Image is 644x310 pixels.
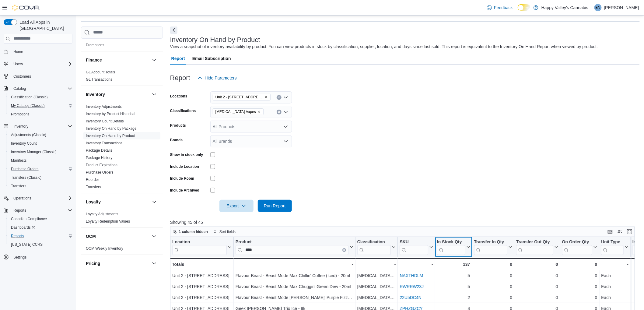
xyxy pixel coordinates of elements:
span: Inventory On Hand by Package [86,126,137,131]
a: GL Account Totals [86,70,115,74]
a: Manifests [9,157,29,164]
span: Transfers [9,182,72,190]
a: Inventory Count [9,140,39,147]
button: Transfers [6,182,75,190]
span: Loyalty Adjustments [86,212,118,217]
button: Customers [1,72,75,81]
a: Purchase Orders [86,170,114,174]
a: Inventory Transactions [86,141,123,145]
span: Nicotine Vapes [213,108,264,115]
span: EN [596,4,601,11]
nav: Complex example [4,45,72,277]
div: [MEDICAL_DATA] Vapes [357,272,396,279]
a: Inventory by Product Historical [86,112,135,116]
button: Enter fullscreen [626,228,633,235]
button: Remove Unit 2 - 1115 Gateway Rd. from selection in this group [264,95,268,99]
p: | [591,4,592,11]
span: Customers [13,74,31,79]
a: Settings [11,254,29,261]
a: Inventory Manager (Classic) [9,148,59,156]
a: Promotion Details [86,36,115,40]
div: On Order Qty [562,239,593,245]
button: ProductClear input [236,239,353,255]
span: Inventory Adjustments [86,104,122,109]
span: Purchase Orders [9,165,72,173]
button: Adjustments (Classic) [6,131,75,139]
button: Purchase Orders [6,165,75,173]
span: Inventory On Hand by Product [86,133,135,138]
div: 2 [437,294,470,301]
a: Reorder [86,178,99,182]
span: Washington CCRS [9,241,72,248]
span: Manifests [9,157,72,164]
span: Run Report [264,203,286,209]
button: OCM [86,233,149,239]
span: [US_STATE] CCRS [11,242,43,247]
h3: Loyalty [86,199,101,205]
button: Canadian Compliance [6,215,75,223]
div: Each [601,294,628,301]
span: Settings [13,255,26,260]
label: Products [170,123,186,128]
a: Dashboards [6,223,75,232]
div: 0 [562,294,597,301]
label: Include Room [170,176,194,181]
button: Hide Parameters [195,72,239,84]
div: Finance [81,69,163,86]
button: Operations [11,195,34,202]
button: Location [172,239,232,255]
span: My Catalog (Classic) [9,102,72,109]
a: OCM Weekly Inventory [86,246,123,251]
div: Totals [172,261,232,268]
a: Product Expirations [86,163,117,167]
button: Inventory [1,122,75,131]
a: Transfers [86,185,101,189]
span: Classification (Classic) [11,95,48,100]
span: Purchase Orders [11,167,39,171]
a: [US_STATE] CCRS [9,241,45,248]
a: Purchase Orders [9,165,41,173]
span: Customers [11,72,72,80]
p: Showing 45 of 45 [170,219,640,225]
a: Dashboards [9,224,38,231]
div: Unit 2 - [STREET_ADDRESS] [172,272,232,279]
label: Include Archived [170,188,199,193]
button: My Catalog (Classic) [6,101,75,110]
div: Flavour Beast - Beast Mode Max Chuggin' Green Dew - 20ml [236,283,353,290]
a: Promotions [86,43,104,47]
div: In Stock Qty [437,239,465,245]
span: Loyalty Redemption Values [86,219,130,224]
a: My Catalog (Classic) [9,102,47,109]
button: Catalog [11,85,28,92]
a: Adjustments (Classic) [9,131,49,139]
span: Inventory [13,124,28,129]
div: [MEDICAL_DATA] Vapes [357,294,396,301]
button: Users [11,60,25,68]
div: - [236,261,353,268]
a: Transfers (Classic) [9,174,44,181]
div: Unit Type [601,239,624,245]
span: Canadian Compliance [9,215,72,223]
button: Settings [1,252,75,261]
span: Transfers (Classic) [9,174,72,181]
a: Customers [11,73,33,80]
span: Promotions [9,111,72,118]
a: Package Details [86,148,112,153]
button: Pricing [151,260,158,267]
h3: Report [170,74,190,82]
button: Inventory [151,91,158,98]
button: Sort fields [211,228,238,235]
span: Canadian Compliance [11,217,47,221]
button: Manifests [6,156,75,165]
p: Happy Valley's Cannabis [541,4,588,11]
span: Adjustments (Classic) [11,132,46,137]
button: Clear input [342,248,346,252]
button: Open list of options [283,95,288,100]
button: Unit Type [601,239,628,255]
div: Flavour Beast - Beast Mode [PERSON_NAME]' Purple Fizz - 20ml [236,294,353,301]
div: 5 [437,272,470,279]
button: OCM [151,233,158,240]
